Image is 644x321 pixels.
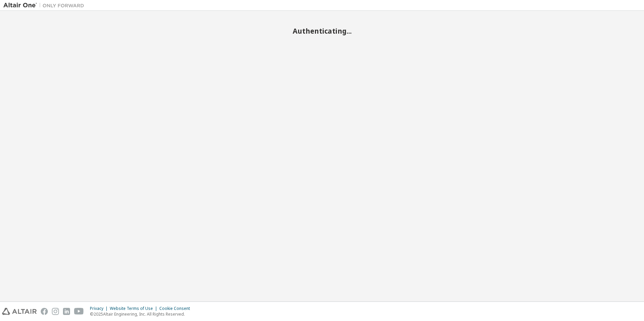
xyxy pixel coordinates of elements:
[63,308,70,315] img: linkedin.svg
[90,306,110,311] div: Privacy
[90,311,194,317] p: © 2025 Altair Engineering, Inc. All Rights Reserved.
[41,308,48,315] img: facebook.svg
[3,2,88,9] img: Altair One
[110,306,159,311] div: Website Terms of Use
[2,308,37,315] img: altair_logo.svg
[74,308,84,315] img: youtube.svg
[159,306,194,311] div: Cookie Consent
[52,308,59,315] img: instagram.svg
[3,27,641,35] h2: Authenticating...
